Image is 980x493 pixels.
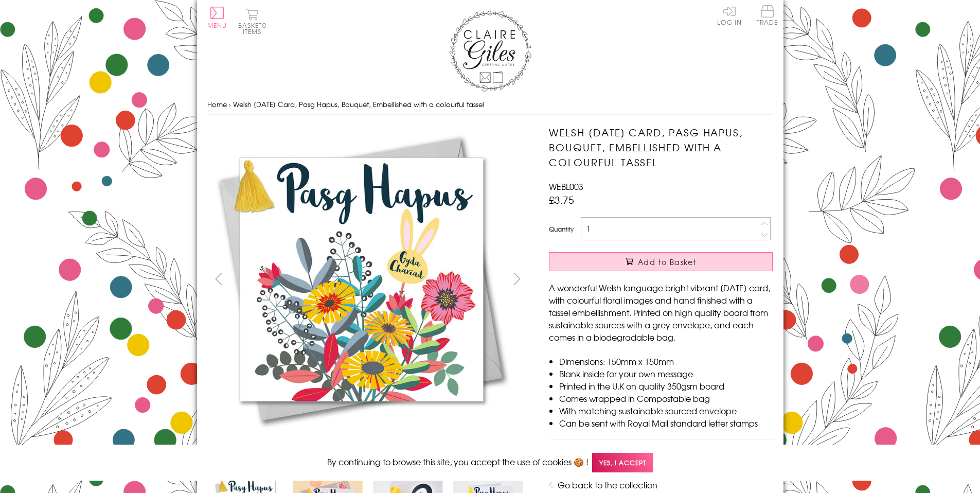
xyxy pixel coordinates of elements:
nav: breadcrumbs [207,94,773,115]
li: Dimensions: 150mm x 150mm [559,355,773,367]
a: Log In [717,5,742,25]
label: Quantity [549,224,574,234]
img: Welsh Easter Card, Pasg Hapus, Bouquet, Embellished with a colourful tassel [207,125,515,434]
li: Printed in the U.K on quality 350gsm board [559,380,773,392]
span: Yes, I accept [592,453,653,473]
span: › [229,99,231,109]
button: Menu [207,7,227,28]
span: Welsh [DATE] Card, Pasg Hapus, Bouquet, Embellished with a colourful tassel [233,99,484,109]
li: Can be sent with Royal Mail standard letter stamps [559,417,773,429]
span: Menu [207,21,227,30]
span: Trade [757,5,778,25]
span: £3.75 [549,192,574,207]
li: Blank inside for your own message [559,367,773,380]
button: Basket0 items [238,8,266,34]
h1: Welsh [DATE] Card, Pasg Hapus, Bouquet, Embellished with a colourful tassel [549,125,773,169]
a: Home [207,99,227,109]
span: WEBL003 [549,180,583,192]
li: Comes wrapped in Compostable bag [559,392,773,404]
img: Claire Giles Greetings Cards [449,10,531,92]
button: Add to Basket [549,252,773,271]
button: prev [207,267,230,290]
button: next [505,267,528,290]
span: 0 items [243,21,266,36]
a: Go back to the collection [558,479,657,491]
a: Trade [757,5,778,27]
img: Welsh Easter Card, Pasg Hapus, Bouquet, Embellished with a colourful tassel [528,125,837,434]
li: With matching sustainable sourced envelope [559,404,773,417]
span: Add to Basket [638,257,697,267]
p: A wonderful Welsh language bright vibrant [DATE] card, with colourful floral images and hand fini... [549,281,773,343]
